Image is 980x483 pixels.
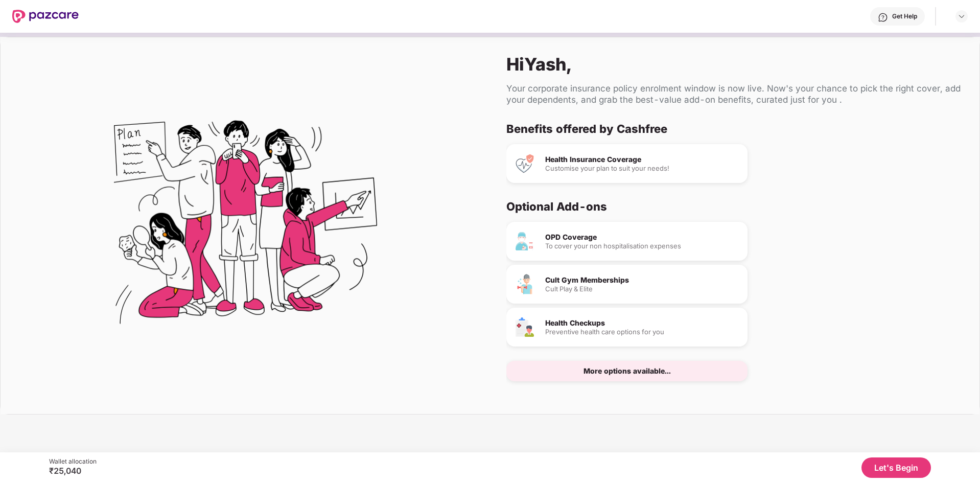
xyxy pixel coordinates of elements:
[114,94,377,357] img: Flex Benefits Illustration
[12,10,79,23] img: New Pazcare Logo
[878,12,888,22] img: svg+xml;base64,PHN2ZyBpZD0iSGVscC0zMngzMiIgeG1sbnM9Imh0dHA6Ly93d3cudzMub3JnLzIwMDAvc3ZnIiB3aWR0aD...
[545,286,739,292] div: Cult Play & Elite
[506,83,963,105] div: Your corporate insurance policy enrolment window is now live. Now's your chance to pick the right...
[515,317,535,337] img: Health Checkups
[545,243,739,249] div: To cover your non hospitalisation expenses
[584,367,671,375] div: More options available...
[545,319,739,327] div: Health Checkups
[861,457,931,478] button: Let's Begin
[545,277,739,284] div: Cult Gym Memberships
[545,329,739,335] div: Preventive health care options for you
[958,12,966,20] img: svg+xml;base64,PHN2ZyBpZD0iRHJvcGRvd24tMzJ4MzIiIHhtbG5zPSJodHRwOi8vd3d3LnczLm9yZy8yMDAwL3N2ZyIgd2...
[49,457,97,466] div: Wallet allocation
[506,122,955,136] div: Benefits offered by Cashfree
[506,199,955,214] div: Optional Add-ons
[49,466,97,476] div: ₹25,040
[545,234,739,241] div: OPD Coverage
[892,12,917,20] div: Get Help
[515,153,535,174] img: Health Insurance Coverage
[545,156,739,163] div: Health Insurance Coverage
[506,54,963,75] div: Hi Yash ,
[545,165,739,172] div: Customise your plan to suit your needs!
[515,274,535,294] img: Cult Gym Memberships
[515,231,535,251] img: OPD Coverage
